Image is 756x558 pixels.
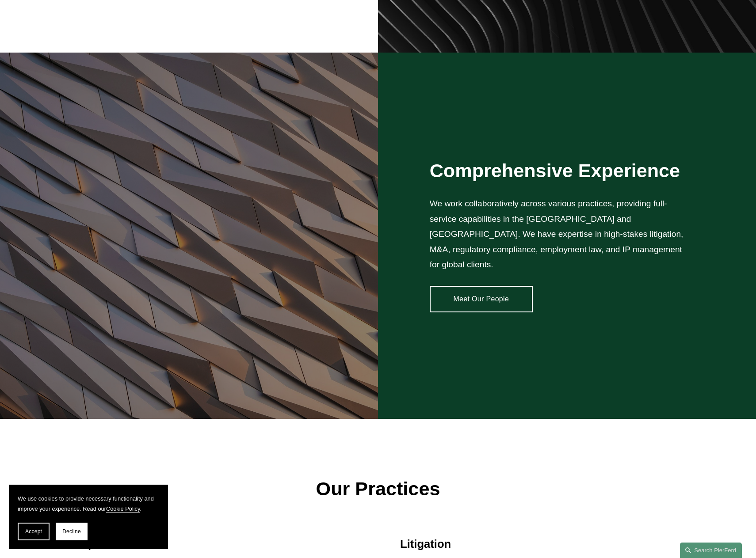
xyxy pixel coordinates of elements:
[62,528,81,535] span: Decline
[18,493,159,514] p: We use cookies to provide necessary functionality and improve your experience. Read our .
[69,537,356,551] h2: Corporate
[18,523,50,540] button: Accept
[56,523,88,540] button: Decline
[25,528,42,535] span: Accept
[106,505,140,512] a: Cookie Policy
[430,159,687,182] h2: Comprehensive Experience
[430,196,687,273] p: We work collaboratively across various practices, providing full-service capabilities in the [GEO...
[69,472,687,506] p: Our Practices
[680,543,742,558] a: Search this site
[9,485,168,549] section: Cookie banner
[400,537,687,551] h2: Litigation
[430,286,533,312] a: Meet Our People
